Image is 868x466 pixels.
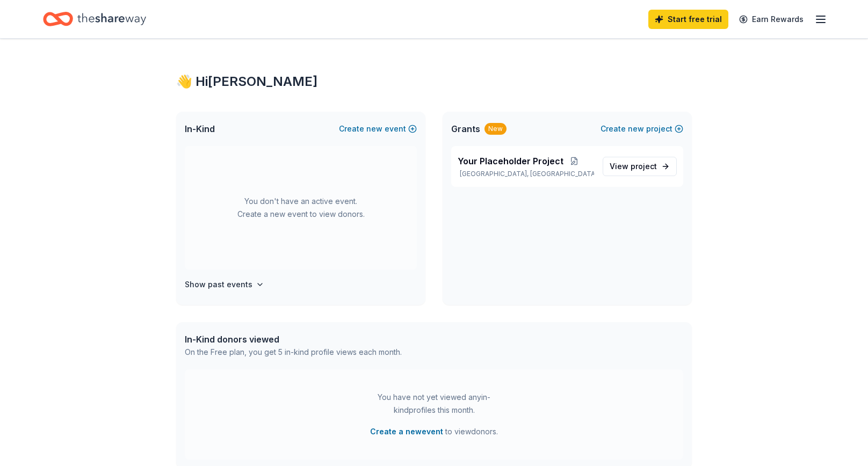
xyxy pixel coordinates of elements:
[484,123,507,135] div: New
[610,160,657,173] span: View
[458,170,594,178] p: [GEOGRAPHIC_DATA], [GEOGRAPHIC_DATA]
[366,122,382,135] span: new
[185,146,417,270] div: You don't have an active event. Create a new event to view donors.
[733,10,810,29] a: Earn Rewards
[185,278,264,291] button: Show past events
[451,122,480,135] span: Grants
[458,155,563,168] span: Your Placeholder Project
[603,157,677,176] a: View project
[370,425,498,438] span: to view donors .
[601,122,683,135] button: Createnewproject
[628,122,644,135] span: new
[185,278,252,291] h4: Show past events
[185,122,215,135] span: In-Kind
[185,346,402,359] div: On the Free plan, you get 5 in-kind profile views each month.
[176,73,692,90] div: 👋 Hi [PERSON_NAME]
[185,333,402,346] div: In-Kind donors viewed
[648,10,728,29] a: Start free trial
[339,122,417,135] button: Createnewevent
[631,162,657,171] span: project
[370,425,443,438] button: Create a newevent
[367,391,501,417] div: You have not yet viewed any in-kind profiles this month.
[43,6,146,32] a: Home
